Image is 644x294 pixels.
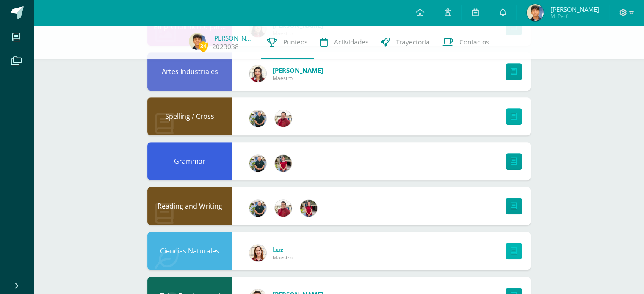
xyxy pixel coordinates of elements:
a: Trayectoria [375,25,436,59]
a: Luz [273,245,293,254]
a: Contactos [436,25,495,59]
img: d3b263647c2d686994e508e2c9b90e59.png [249,155,266,172]
a: 2023038 [212,42,239,51]
a: Punteos [261,25,314,59]
img: 4433c8ec4d0dcbe293dd19cfa8535420.png [275,110,292,127]
img: d3b263647c2d686994e508e2c9b90e59.png [249,110,266,127]
img: ea60e6a584bd98fae00485d881ebfd6b.png [300,200,317,217]
a: Actividades [314,25,375,59]
div: Spelling / Cross [147,97,232,135]
span: Actividades [334,38,368,47]
span: Mi Perfil [550,13,599,20]
span: Punteos [283,38,307,47]
div: Grammar [147,142,232,180]
a: [PERSON_NAME] [212,34,254,42]
div: Ciencias Naturales [147,232,232,270]
a: [PERSON_NAME] [273,66,323,74]
span: 34 [199,41,208,52]
span: Maestro [273,74,323,82]
img: 08cdfe488ee6e762f49c3a355c2599e7.png [249,65,266,82]
img: d3b263647c2d686994e508e2c9b90e59.png [249,200,266,217]
span: Contactos [459,38,489,47]
img: ea60e6a584bd98fae00485d881ebfd6b.png [275,155,292,172]
div: Artes Industriales [147,52,232,91]
img: 817ebf3715493adada70f01008bc6ef0.png [249,245,266,261]
img: 0e6c51aebb6d4d2a5558b620d4561360.png [189,33,206,50]
span: Trayectoria [396,38,430,47]
img: 0e6c51aebb6d4d2a5558b620d4561360.png [527,4,544,21]
div: Reading and Writing [147,187,232,225]
img: 4433c8ec4d0dcbe293dd19cfa8535420.png [275,200,292,217]
span: Maestro [273,254,293,261]
span: [PERSON_NAME] [550,5,599,14]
